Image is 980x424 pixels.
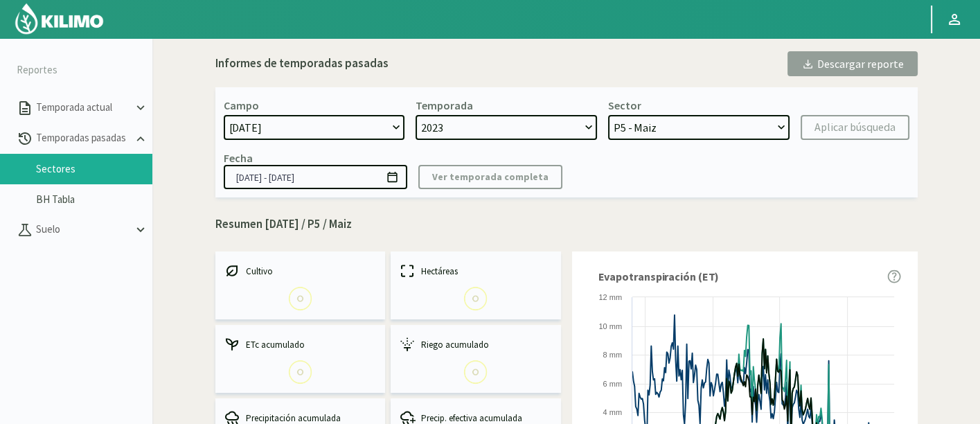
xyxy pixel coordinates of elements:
div: Hectáreas [399,263,553,279]
a: Sectores [36,163,152,175]
p: Suelo [33,222,133,238]
div: Informes de temporadas pasadas [215,55,389,73]
input: dd/mm/yyyy - dd/mm/yyyy [224,165,407,189]
text: 12 mm [598,293,622,301]
div: Cultivo [224,263,377,279]
img: Loading... [281,353,319,391]
text: 6 mm [603,380,622,388]
p: Resumen [DATE] / P5 / Maiz [215,215,918,233]
div: Riego acumulado [399,336,553,353]
img: Kilimo [14,2,105,35]
kil-mini-card: report-summary-cards.HECTARES [391,251,561,319]
text: 8 mm [603,351,622,359]
kil-mini-card: report-summary-cards.ACCUMULATED_ETC [215,325,386,393]
text: 10 mm [598,322,622,330]
div: Sector [608,98,641,112]
img: Loading... [456,279,495,317]
span: Evapotranspiración (ET) [598,268,720,285]
div: Fecha [224,151,253,165]
div: Campo [224,98,259,112]
div: ETc acumulado [224,336,377,353]
img: Loading... [281,279,319,317]
p: Temporadas pasadas [33,130,133,146]
img: Loading... [456,353,495,391]
p: Temporada actual [33,100,133,116]
div: Temporada [416,98,473,112]
kil-mini-card: report-summary-cards.CROP [215,251,386,319]
a: BH Tabla [36,193,152,206]
kil-mini-card: report-summary-cards.ACCUMULATED_IRRIGATION [391,325,561,393]
text: 4 mm [603,408,622,416]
